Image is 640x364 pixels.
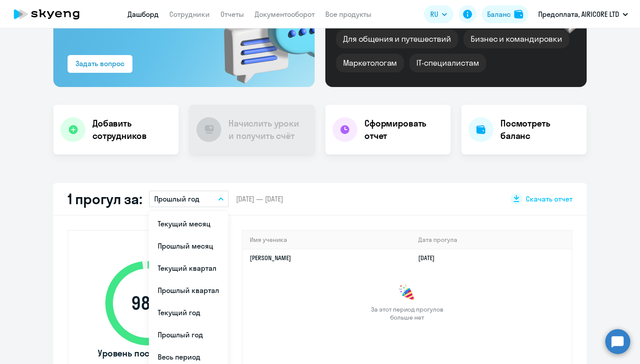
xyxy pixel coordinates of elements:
[154,194,200,204] p: Прошлый год
[255,10,315,19] a: Документооборот
[534,4,632,25] button: Предоплата, AIRICORE LTD
[128,10,159,19] a: Дашборд
[409,54,486,72] div: IT-специалистам
[325,10,372,19] a: Все продукты
[243,231,411,249] th: Имя ученика
[96,293,199,314] span: 98 %
[538,9,619,20] p: Предоплата, AIRICORE LTD
[526,194,572,204] span: Скачать отчет
[220,10,244,19] a: Отчеты
[482,5,528,23] button: Балансbalance
[250,254,291,262] a: [PERSON_NAME]
[76,58,124,69] div: Задать вопрос
[236,194,283,204] span: [DATE] — [DATE]
[68,190,142,208] h2: 1 прогул за:
[464,30,569,48] div: Бизнес и командировки
[370,305,444,321] span: За этот период прогулов больше нет
[68,55,132,73] button: Задать вопрос
[228,117,306,142] h4: Начислить уроки и получить счёт
[411,231,572,249] th: Дата прогула
[487,9,511,20] div: Баланс
[418,254,442,262] a: [DATE]
[398,284,416,302] img: congrats
[336,54,404,72] div: Маркетологам
[92,117,172,142] h4: Добавить сотрудников
[430,9,438,20] span: RU
[169,10,210,19] a: Сотрудники
[514,10,523,19] img: balance
[364,117,444,142] h4: Сформировать отчет
[500,117,580,142] h4: Посмотреть баланс
[336,30,458,48] div: Для общения и путешествий
[149,190,229,207] button: Прошлый год
[424,5,453,23] button: RU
